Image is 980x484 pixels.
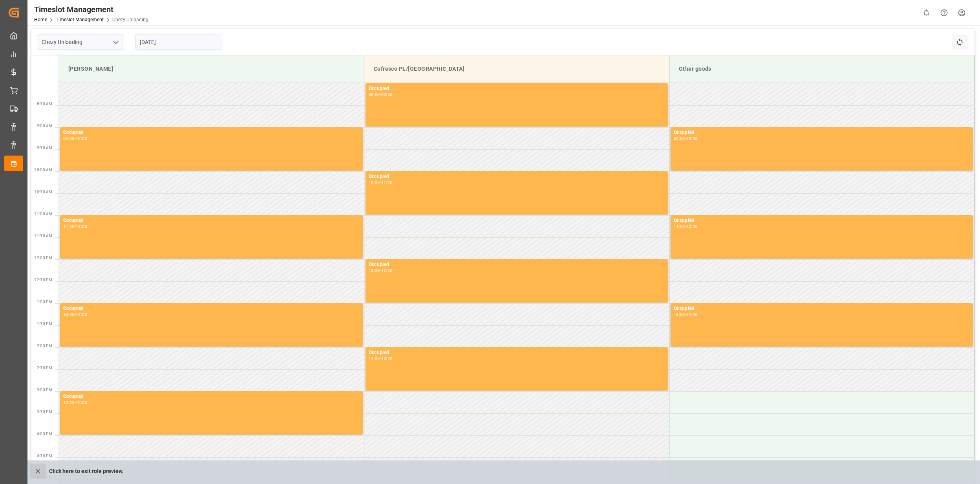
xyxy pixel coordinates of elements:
[37,344,52,348] span: 2:00 PM
[30,464,46,478] button: close role preview
[34,256,52,260] span: 12:00 PM
[34,278,52,282] span: 12:30 PM
[34,190,52,194] span: 10:30 AM
[674,137,685,140] div: 09:00
[380,357,381,360] div: -
[381,93,393,96] div: 09:00
[37,124,52,128] span: 9:00 AM
[37,454,52,458] span: 4:30 PM
[674,313,685,316] div: 13:00
[75,401,76,404] div: -
[369,349,665,357] div: Occupied
[371,62,663,76] div: Cofresco PL/[GEOGRAPHIC_DATA]
[381,269,393,272] div: 13:00
[369,93,380,96] div: 08:00
[674,305,970,313] div: Occupied
[63,393,360,401] div: Occupied
[369,261,665,269] div: Occupied
[56,17,104,22] a: Timeslot Management
[380,269,381,272] div: -
[674,217,970,225] div: Occupied
[76,225,87,228] div: 12:00
[676,62,968,76] div: Other goods
[37,322,52,326] span: 1:30 PM
[63,305,360,313] div: Occupied
[37,146,52,150] span: 9:30 AM
[380,181,381,184] div: -
[76,313,87,316] div: 14:00
[49,464,124,478] p: Click here to exit role preview.
[674,225,685,228] div: 11:00
[76,401,87,404] div: 16:00
[63,313,75,316] div: 13:00
[935,4,953,22] button: Help Center
[37,432,52,436] span: 4:00 PM
[34,17,47,22] a: Home
[369,269,380,272] div: 12:00
[381,181,393,184] div: 11:00
[34,4,148,15] div: Timeslot Management
[75,313,76,316] div: -
[110,36,121,48] button: open menu
[369,85,665,93] div: Occupied
[34,212,52,216] span: 11:00 AM
[369,173,665,181] div: Occupied
[685,137,686,140] div: -
[63,129,360,137] div: Occupied
[686,137,698,140] div: 10:00
[63,137,75,140] div: 09:00
[685,225,686,228] div: -
[76,137,87,140] div: 10:00
[37,35,124,49] input: Type to search/select
[37,410,52,414] span: 3:30 PM
[686,225,698,228] div: 12:00
[34,168,52,172] span: 10:00 AM
[686,313,698,316] div: 14:00
[37,102,52,106] span: 8:30 AM
[37,300,52,304] span: 1:00 PM
[63,225,75,228] div: 11:00
[380,93,381,96] div: -
[34,234,52,238] span: 11:30 AM
[75,137,76,140] div: -
[369,357,380,360] div: 14:00
[674,129,970,137] div: Occupied
[37,366,52,370] span: 2:30 PM
[685,313,686,316] div: -
[135,35,222,49] input: DD.MM.YYYY
[918,4,935,22] button: show 0 new notifications
[63,401,75,404] div: 15:00
[63,217,360,225] div: Occupied
[37,388,52,392] span: 3:00 PM
[381,357,393,360] div: 15:00
[369,181,380,184] div: 10:00
[65,62,358,76] div: [PERSON_NAME]
[75,225,76,228] div: -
